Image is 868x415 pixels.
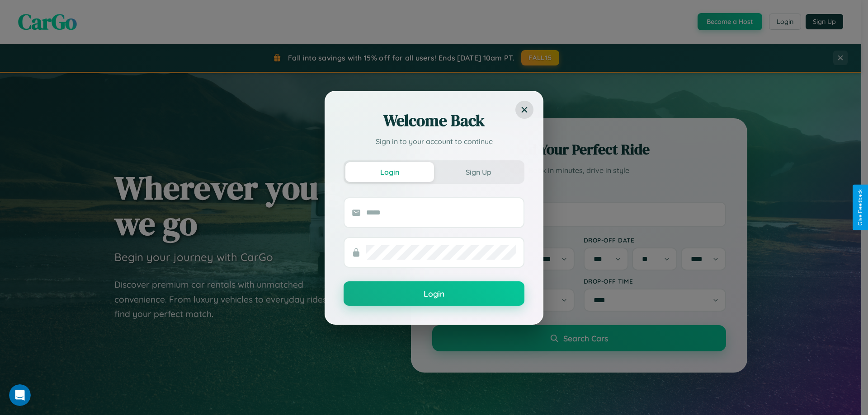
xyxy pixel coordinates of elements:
[857,189,863,226] div: Give Feedback
[344,136,524,147] p: Sign in to your account to continue
[344,281,524,306] button: Login
[434,162,523,182] button: Sign Up
[345,162,434,182] button: Login
[344,110,524,131] h2: Welcome Back
[9,384,31,406] iframe: Intercom live chat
